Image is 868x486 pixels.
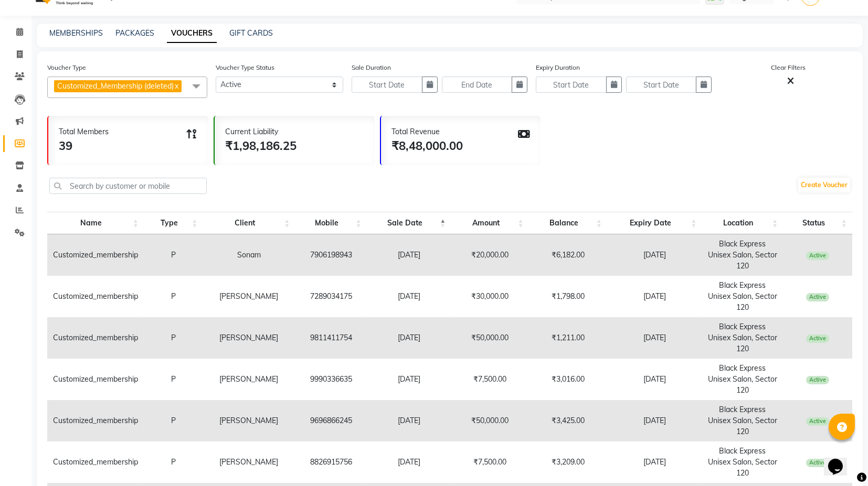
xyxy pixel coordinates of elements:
td: 9811411754 [295,317,366,359]
td: 8826915756 [295,441,366,483]
span: Active [806,376,830,384]
td: Black Express Unisex Salon, Sector 120 [702,359,783,400]
span: Active [806,293,830,301]
a: PACKAGES [115,28,154,38]
td: [DATE] [607,359,702,400]
td: Black Express Unisex Salon, Sector 120 [702,276,783,317]
input: Start Date [352,77,422,93]
th: Mobile: activate to sort column ascending [295,212,366,234]
label: Voucher Type [47,63,86,72]
td: ₹7,500.00 [451,359,528,400]
div: Current Liability [225,126,297,137]
th: Expiry Date: activate to sort column ascending [607,212,702,234]
th: Amount: activate to sort column ascending [451,212,528,234]
th: Type: activate to sort column ascending [144,212,203,234]
td: Customized_membership [47,400,144,441]
td: P [144,234,203,276]
span: Active [806,417,830,426]
td: [DATE] [607,276,702,317]
td: [PERSON_NAME] [203,276,295,317]
label: Sale Duration [352,63,391,72]
div: Total Revenue [391,126,463,137]
td: ₹50,000.00 [451,317,528,359]
td: Sonam [203,234,295,276]
td: Black Express Unisex Salon, Sector 120 [702,441,783,483]
div: ₹1,98,186.25 [225,137,297,155]
td: [DATE] [367,441,451,483]
td: 9696866245 [295,400,366,441]
div: 39 [59,137,109,155]
td: P [144,359,203,400]
iframe: chat widget [824,444,858,476]
input: Start Date [536,77,607,93]
td: ₹20,000.00 [451,234,528,276]
span: Active [806,334,830,343]
td: Customized_membership [47,359,144,400]
input: End Date [442,77,513,93]
th: Sale Date: activate to sort column descending [367,212,451,234]
td: [PERSON_NAME] [203,317,295,359]
td: ₹3,209.00 [529,441,607,483]
td: [PERSON_NAME] [203,400,295,441]
td: [DATE] [367,317,451,359]
td: ₹7,500.00 [451,441,528,483]
a: Create Voucher [798,178,850,192]
td: [PERSON_NAME] [203,441,295,483]
td: P [144,441,203,483]
span: Active [806,459,830,467]
th: Status: activate to sort column ascending [783,212,852,234]
td: [DATE] [607,441,702,483]
td: P [144,400,203,441]
td: [DATE] [607,400,702,441]
td: Black Express Unisex Salon, Sector 120 [702,234,783,276]
td: ₹1,211.00 [529,317,607,359]
td: [DATE] [367,234,451,276]
div: Total Members [59,126,109,137]
td: Customized_membership [47,234,144,276]
td: ₹50,000.00 [451,400,528,441]
td: P [144,317,203,359]
td: Black Express Unisex Salon, Sector 120 [702,400,783,441]
div: ₹8,48,000.00 [391,137,463,155]
td: [PERSON_NAME] [203,359,295,400]
th: Location: activate to sort column ascending [702,212,783,234]
label: Expiry Duration [536,63,580,72]
td: ₹1,798.00 [529,276,607,317]
td: Customized_membership [47,276,144,317]
td: Customized_membership [47,317,144,359]
th: Client: activate to sort column ascending [203,212,295,234]
label: Clear Filters [771,63,806,72]
td: ₹3,016.00 [529,359,607,400]
a: MEMBERSHIPS [49,28,103,38]
td: ₹3,425.00 [529,400,607,441]
td: ₹30,000.00 [451,276,528,317]
input: Search by customer or mobile [49,178,207,194]
td: Black Express Unisex Salon, Sector 120 [702,317,783,359]
td: [DATE] [367,400,451,441]
a: GIFT CARDS [229,28,273,38]
td: P [144,276,203,317]
td: [DATE] [367,359,451,400]
span: Customized_Membership (deleted) [57,81,174,91]
td: 9990336635 [295,359,366,400]
th: Balance: activate to sort column ascending [529,212,607,234]
span: Active [806,252,830,260]
a: VOUCHERS [167,24,217,43]
td: [DATE] [607,317,702,359]
td: Customized_membership [47,441,144,483]
a: x [174,81,178,91]
label: Voucher Type Status [216,63,274,72]
td: 7906198943 [295,234,366,276]
td: ₹6,182.00 [529,234,607,276]
td: [DATE] [367,276,451,317]
td: [DATE] [607,234,702,276]
th: Name: activate to sort column ascending [47,212,144,234]
input: Start Date [626,77,697,93]
td: 7289034175 [295,276,366,317]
